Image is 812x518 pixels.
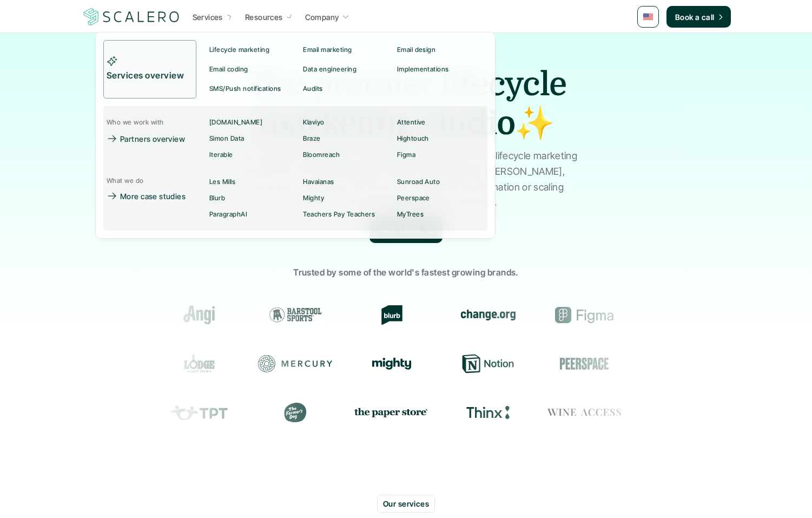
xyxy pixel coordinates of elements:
[120,191,186,202] p: More case studies
[82,6,181,27] img: Scalero company logotype
[206,174,300,190] a: Les Mills
[206,79,300,99] a: SMS/Push notifications
[666,6,731,28] a: Book a call
[397,178,440,186] p: Sunroad Auto
[209,178,235,186] p: Les Mills
[120,133,185,145] p: Partners overview
[393,40,487,60] a: Email design
[206,60,300,79] a: Email coding
[206,130,300,147] a: Simon Data
[393,60,487,79] a: Implementations
[383,498,429,509] p: Our services
[300,190,393,206] a: Mighty
[300,60,393,79] a: Data engineering
[209,211,247,218] p: ParagraphAI
[206,206,300,222] a: ParagraphAI
[300,114,393,130] a: Klaviyo
[397,211,423,218] p: MyTrees
[209,46,269,54] p: Lifecycle marketing
[217,65,596,143] h1: The premier lifecycle marketing studio✨
[300,79,387,99] a: Audits
[303,151,340,159] p: Bloomreach
[393,190,487,206] a: Peerspace
[300,174,393,190] a: Havaianas
[393,147,487,163] a: Figma
[82,7,181,27] a: Scalero company logotype
[775,481,801,507] iframe: gist-messenger-bubble-iframe
[103,188,196,204] a: More case studies
[209,119,262,126] p: [DOMAIN_NAME]
[303,85,323,93] p: Audits
[303,135,320,142] p: Braze
[209,65,248,73] p: Email coding
[300,147,393,163] a: Bloomreach
[303,65,357,73] p: Data engineering
[206,190,300,206] a: Blurb
[303,119,324,126] p: Klaviyo
[107,69,187,83] p: Services overview
[393,114,487,130] a: Attentive
[397,65,448,73] p: Implementations
[393,206,487,222] a: MyTrees
[107,177,144,185] p: What we do
[206,40,300,60] a: Lifecycle marketing
[397,119,425,126] p: Attentive
[393,130,487,147] a: Hightouch
[245,11,283,23] p: Resources
[303,194,324,202] p: Mighty
[193,11,223,23] p: Services
[397,194,430,202] p: Peerspace
[103,40,196,99] a: Services overview
[303,178,334,186] p: Havaianas
[209,135,245,142] p: Simon Data
[393,174,487,190] a: Sunroad Auto
[209,85,281,93] p: SMS/Push notifications
[305,11,339,23] p: Company
[300,130,393,147] a: Braze
[230,148,582,211] p: From strategy to execution, we bring deep expertise in top lifecycle marketing platforms—[DOMAIN_...
[206,114,300,130] a: [DOMAIN_NAME]
[300,206,393,222] a: Teachers Pay Teachers
[103,130,193,147] a: Partners overview
[303,211,375,218] p: Teachers Pay Teachers
[209,194,225,202] p: Blurb
[206,147,300,163] a: Iterable
[107,119,164,126] p: Who we work with
[397,135,428,142] p: Hightouch
[209,151,233,159] p: Iterable
[397,46,435,54] p: Email design
[675,11,715,23] p: Book a call
[303,46,352,54] p: Email marketing
[300,40,393,60] a: Email marketing
[397,151,415,159] p: Figma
